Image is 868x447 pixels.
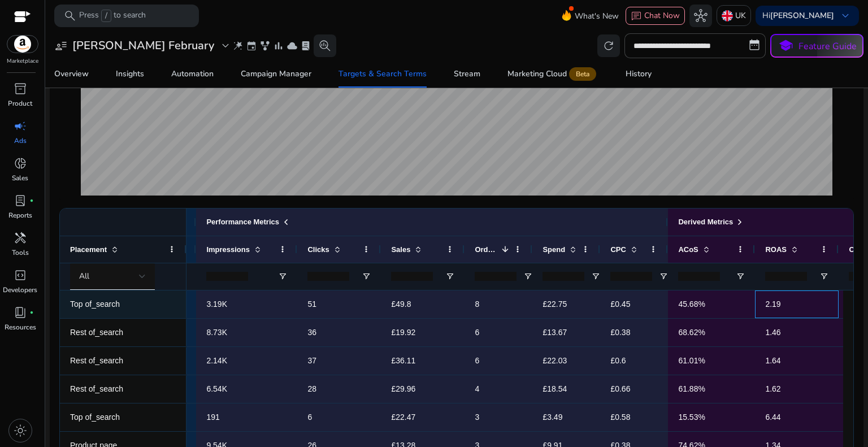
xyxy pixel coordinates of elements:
span: ACoS [678,245,698,254]
p: 61.88% [678,377,745,401]
span: Sales [391,245,410,254]
span: Rest of_search [70,328,123,337]
p: 61.01% [678,349,745,372]
span: 1.64 [765,356,780,365]
span: Chat Now [644,10,680,21]
button: Open Filter Menu [819,272,828,281]
span: lab_profile [14,194,27,207]
span: £3.49 [542,413,562,422]
span: All [79,271,89,281]
button: Open Filter Menu [736,272,745,281]
p: £36.11 [391,349,454,372]
span: inventory_2 [14,82,27,96]
button: schoolFeature Guide [770,34,863,58]
span: Top of_search [70,413,120,422]
p: Tools [12,248,29,258]
span: £0.45 [610,300,630,309]
span: / [101,10,111,22]
div: Marketing Cloud [507,70,598,79]
p: 68.62% [678,321,745,344]
span: £0.38 [610,328,630,337]
button: chatChat Now [626,7,685,25]
span: lab_profile [300,40,311,51]
span: 6 [475,356,479,365]
span: 4 [475,384,479,393]
span: campaign [14,119,27,133]
span: Spend [542,245,565,254]
b: [PERSON_NAME] [770,10,834,21]
span: CVR [849,245,864,254]
button: refresh [597,34,620,57]
button: Open Filter Menu [523,272,532,281]
p: Feature Guide [798,40,857,53]
div: History [626,70,652,78]
span: What's New [575,6,619,26]
span: ROAS [765,245,787,254]
h3: [PERSON_NAME] February [72,39,214,53]
span: light_mode [14,424,27,437]
p: 45.68% [678,293,745,316]
span: £0.58 [610,413,630,422]
span: cloud [287,40,298,51]
span: search_insights [318,39,332,53]
p: 2.14K [206,349,287,372]
p: Press to search [79,10,146,22]
img: uk.svg [722,10,733,21]
p: Sales [12,173,28,183]
span: family_history [259,40,271,51]
span: Rest of_search [70,356,123,365]
span: 8 [475,300,479,309]
p: Resources [5,322,36,332]
span: CPC [610,245,626,254]
span: keyboard_arrow_down [839,9,852,23]
p: UK [735,6,746,25]
span: bar_chart [273,40,284,51]
button: Open Filter Menu [591,272,600,281]
p: 3.19K [206,293,287,316]
span: fiber_manual_record [29,198,34,203]
span: Top of_search [70,300,120,309]
p: Reports [8,210,32,220]
span: fiber_manual_record [29,310,34,315]
span: Clicks [307,245,329,254]
span: event [246,40,257,51]
span: expand_more [219,39,232,53]
div: Targets & Search Terms [338,70,427,78]
span: wand_stars [232,40,244,51]
span: Impressions [206,245,250,254]
p: £29.96 [391,377,454,401]
p: 191 [206,406,287,429]
span: Placement [70,245,107,254]
button: Open Filter Menu [362,272,371,281]
span: 1.62 [765,384,780,393]
p: Developers [3,285,37,295]
span: 36 [307,328,316,337]
span: Derived Metrics [678,218,733,226]
img: amazon.svg [7,36,38,53]
button: Open Filter Menu [278,272,287,281]
div: Stream [454,70,480,78]
p: 8.73K [206,321,287,344]
button: Open Filter Menu [445,272,454,281]
span: £0.6 [610,356,626,365]
span: handyman [14,231,27,245]
span: £13.67 [542,328,567,337]
span: code_blocks [14,268,27,282]
p: 6.54K [206,377,287,401]
span: Beta [569,67,596,81]
span: 28 [307,384,316,393]
div: Automation [171,70,214,78]
p: 15.53% [678,406,745,429]
p: Hi [762,12,834,20]
span: donut_small [14,157,27,170]
span: 37 [307,356,316,365]
span: 3 [475,413,479,422]
span: £22.03 [542,356,567,365]
span: school [778,38,794,54]
div: Campaign Manager [241,70,311,78]
button: hub [689,5,712,27]
div: Overview [54,70,89,78]
span: £22.75 [542,300,567,309]
span: refresh [602,39,615,53]
span: hub [694,9,708,23]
